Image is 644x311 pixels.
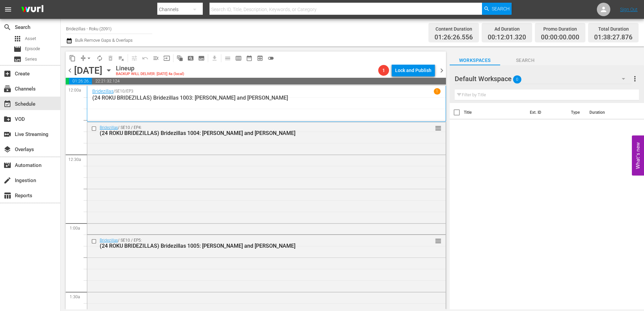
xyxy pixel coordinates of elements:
[16,2,49,18] img: ans4CAIJ8jUAAAAAAAAAAAAAAAAAAAAAAAAgQb4GAAAAAAAAAAAAAAAAAAAAAAAAJMjXAAAAAAAAAAAAAAAAAAAAAAAAgAT5G...
[4,5,12,13] span: menu
[163,55,170,62] span: input
[3,70,11,78] span: add_box
[585,103,626,122] th: Duration
[74,65,102,76] div: [DATE]
[118,55,125,62] span: playlist_remove_outlined
[140,53,151,64] span: Revert to Primary Episode
[69,78,92,84] span: 01:26:26.556
[435,125,442,132] span: reorder
[492,3,510,15] span: Search
[438,66,446,75] span: chevron_right
[265,53,276,64] span: 24 hours Lineup View is OFF
[25,56,37,63] span: Series
[526,103,567,122] th: Ext. ID
[3,176,11,184] span: Ingestion
[116,65,184,72] div: Lineup
[488,34,526,41] span: 00:12:01.320
[176,55,183,62] span: auto_awesome_motion_outlined
[66,78,69,84] span: 00:12:01.320
[436,89,438,94] p: 1
[196,53,207,64] span: Create Series Block
[100,243,408,249] div: (24 ROKU BRIDEZILLAS) Bridezillas 1005: [PERSON_NAME] and [PERSON_NAME]
[100,130,408,136] div: (24 ROKU BRIDEZILLAS) Bridezillas 1004: [PERSON_NAME] and [PERSON_NAME]
[80,55,87,62] span: compress
[100,125,408,136] div: / SE10 / EP4:
[435,125,442,131] button: reorder
[198,55,205,62] span: subtitles_outlined
[488,24,526,34] div: Ad Duration
[13,35,22,43] span: Asset
[455,69,632,88] div: Default Workspace
[233,53,244,64] span: Week Calendar View
[257,55,263,62] span: preview_outlined
[207,51,220,65] span: Download as CSV
[187,55,194,62] span: pageview_outlined
[392,64,435,76] button: Lock and Publish
[172,51,185,65] span: Refresh All Search Blocks
[500,56,551,65] span: Search
[267,55,274,62] span: toggle_off
[450,56,500,65] span: Workspaces
[541,34,579,41] span: 00:00:00.000
[631,71,639,87] button: more_vert
[435,237,442,244] button: reorder
[100,238,118,243] a: Bridezillas
[25,45,40,52] span: Episode
[482,3,512,15] button: Search
[3,23,11,31] span: Search
[115,89,126,94] p: SE10 /
[434,24,473,34] div: Content Duration
[153,55,159,62] span: menu_open
[567,103,585,122] th: Type
[114,89,115,94] p: /
[69,55,76,62] span: content_copy
[13,55,22,63] span: Series
[92,89,114,94] a: Bridezillas
[395,64,431,76] div: Lock and Publish
[464,103,526,122] th: Title
[513,72,521,87] span: 0
[3,192,11,200] span: Reports
[434,34,473,41] span: 01:26:26.556
[25,35,36,42] span: Asset
[435,237,442,245] span: reorder
[86,55,92,62] span: arrow_drop_down
[235,55,242,62] span: calendar_view_week_outlined
[246,55,253,62] span: date_range_outlined
[594,34,633,41] span: 01:38:27.876
[594,24,633,34] div: Total Duration
[92,95,441,101] p: (24 ROKU BRIDEZILLAS) Bridezillas 1003: [PERSON_NAME] and [PERSON_NAME]
[631,75,639,83] span: more_vert
[632,136,644,176] button: Open Feedback Widget
[3,100,11,108] span: event_available
[66,66,74,75] span: chevron_left
[92,78,446,84] span: 22:21:32.124
[3,85,11,93] span: Channels
[378,68,389,73] span: 1
[74,38,133,43] span: Bulk Remove Gaps & Overlaps
[151,53,161,64] span: Fill episodes with ad slates
[126,89,133,94] p: EP3
[620,7,638,12] a: Sign Out
[541,24,579,34] div: Promo Duration
[13,45,22,53] span: Episode
[3,130,11,138] span: switch_video
[220,51,233,65] span: Day Calendar View
[116,72,184,76] div: BACKUP WILL DELIVER: [DATE] 4a (local)
[161,53,172,64] span: Update Metadata from Key Asset
[100,125,118,130] a: Bridezillas
[3,145,11,153] span: layers
[3,115,11,123] span: create_new_folder
[96,55,103,62] span: autorenew_outlined
[100,238,408,249] div: / SE10 / EP5:
[185,53,196,64] span: Create Search Block
[3,161,11,169] span: Automation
